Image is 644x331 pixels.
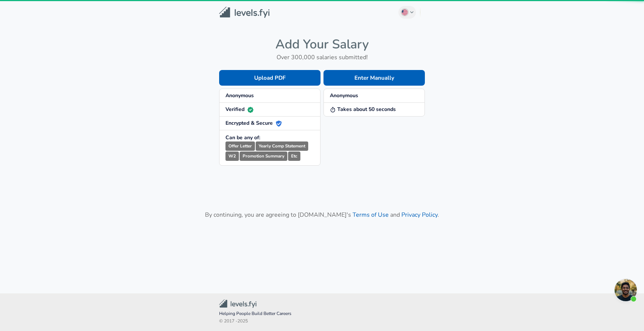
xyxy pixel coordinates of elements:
span: © 2017 - 2025 [219,318,425,325]
strong: Encrypted & Secure [225,120,282,127]
small: Etc [288,152,300,161]
img: English (US) [402,9,408,15]
strong: Takes about 50 seconds [330,106,396,113]
small: Offer Letter [225,141,255,151]
button: English (US) [398,6,416,19]
button: Enter Manually [323,70,425,86]
strong: Anonymous [330,92,358,99]
span: Helping People Build Better Careers [219,310,425,318]
small: Yearly Comp Statement [256,141,308,151]
img: Levels.fyi [219,7,269,18]
button: Upload PDF [219,70,321,86]
small: Promotion Summary [240,152,287,161]
h4: Add Your Salary [219,36,425,52]
img: Levels.fyi Community [219,299,256,308]
div: Open chat [615,279,637,301]
a: Privacy Policy [401,211,438,219]
a: Terms of Use [353,211,389,219]
strong: Anonymous [225,92,254,99]
strong: Verified [225,106,253,113]
strong: Can be any of: [225,134,260,141]
small: W2 [225,152,239,161]
h6: Over 300,000 salaries submitted! [219,52,425,63]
